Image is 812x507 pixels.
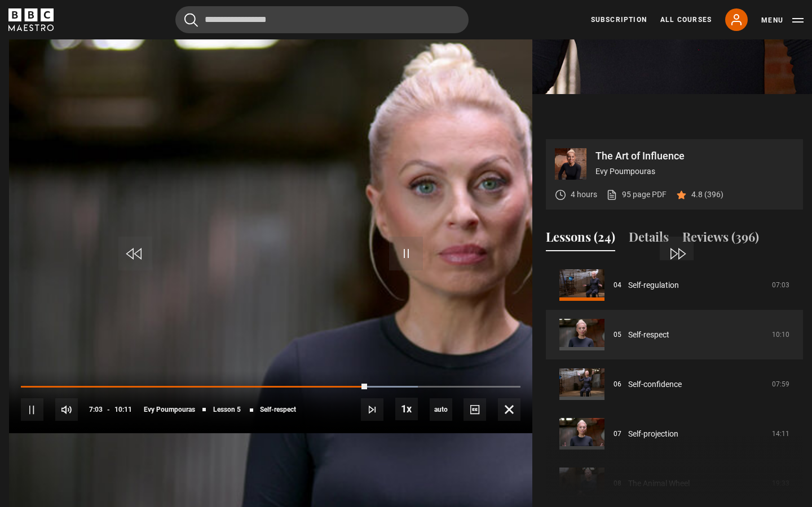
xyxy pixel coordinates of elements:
[107,406,110,413] span: -
[595,166,794,177] p: Evy Poumpouras
[430,398,452,421] span: auto
[114,399,132,420] span: 10:11
[430,398,452,421] div: Current quality: 1080p
[498,398,520,421] button: Fullscreen
[9,139,532,433] video-js: Video Player
[591,15,647,25] a: Subscription
[595,151,794,161] p: The Art of Influence
[55,398,78,421] button: Mute
[628,329,669,341] a: Self-respect
[21,398,43,421] button: Pause
[571,189,597,201] p: 4 hours
[628,428,678,440] a: Self-projection
[691,189,723,201] p: 4.8 (396)
[660,15,712,25] a: All Courses
[144,406,195,413] span: Evy Poumpouras
[628,379,682,390] a: Self-confidence
[184,13,198,27] button: Submit the search query
[89,399,103,420] span: 7:03
[361,398,383,421] button: Next Lesson
[629,228,669,251] button: Details
[546,228,615,251] button: Lessons (24)
[213,406,241,413] span: Lesson 5
[21,386,520,388] div: Progress Bar
[8,8,54,31] svg: BBC Maestro
[395,398,418,420] button: Playback Rate
[606,189,667,201] a: 95 page PDF
[682,228,759,251] button: Reviews (396)
[464,398,486,421] button: Captions
[761,15,804,26] button: Toggle navigation
[260,406,296,413] span: Self-respect
[175,6,469,33] input: Search
[628,279,679,291] a: Self-regulation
